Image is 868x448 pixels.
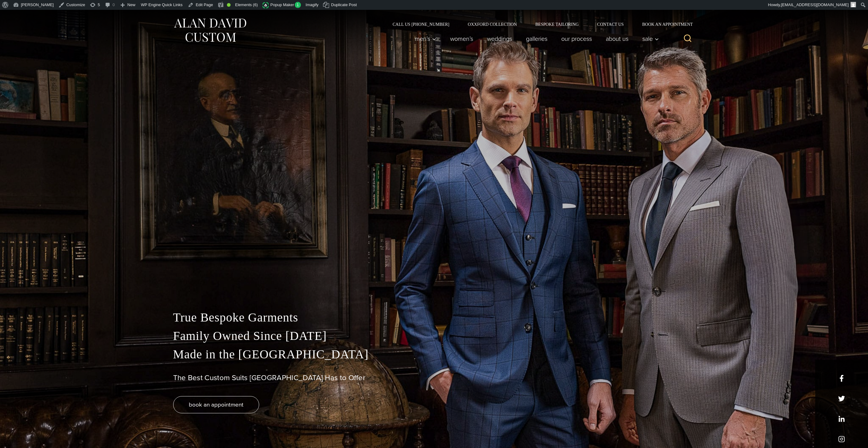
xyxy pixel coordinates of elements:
a: instagram [838,436,845,442]
a: facebook [838,375,845,382]
a: book an appointment [173,396,259,413]
button: View Search Form [680,31,695,46]
span: Sale [642,36,659,42]
a: Oxxford Collection [458,22,526,26]
a: Galleries [519,33,554,45]
span: 1 [295,2,301,8]
img: Alan David Custom [173,17,247,44]
p: True Bespoke Garments Family Owned Since [DATE] Made in the [GEOGRAPHIC_DATA] [173,308,695,364]
span: book an appointment [189,400,243,409]
a: Call Us [PHONE_NUMBER] [383,22,459,26]
span: Men’s [415,36,436,42]
h1: The Best Custom Suits [GEOGRAPHIC_DATA] Has to Offer [173,373,695,382]
a: linkedin [838,415,845,422]
a: About Us [599,33,635,45]
a: Book an Appointment [633,22,695,26]
nav: Primary Navigation [408,33,662,45]
div: Good [227,3,231,7]
a: x/twitter [838,395,845,402]
a: weddings [480,33,519,45]
span: [EMAIL_ADDRESS][DOMAIN_NAME] [781,2,849,7]
a: Our Process [554,33,599,45]
a: Contact Us [588,22,633,26]
a: Women’s [443,33,480,45]
a: Bespoke Tailoring [526,22,588,26]
nav: Secondary Navigation [383,22,695,26]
